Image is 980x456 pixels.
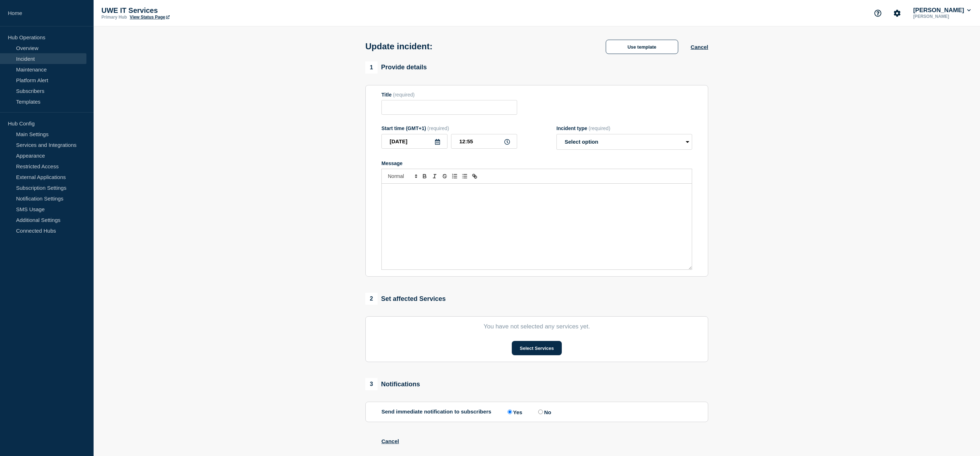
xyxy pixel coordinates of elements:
[450,172,460,180] button: Toggle ordered list
[870,6,885,21] button: Support
[556,125,692,131] div: Incident type
[381,134,447,149] input: YYYY-MM-DD
[101,6,244,15] p: UWE IT Services
[691,44,708,50] button: Cancel
[381,100,517,115] input: Title
[538,410,543,414] input: No
[365,293,377,305] span: 2
[606,40,678,54] button: Use template
[536,408,551,415] label: No
[381,160,692,166] div: Message
[451,134,517,149] input: HH:MM
[365,61,427,74] div: Provide details
[381,408,491,415] p: Send immediate notification to subscribers
[427,125,449,131] span: (required)
[381,323,692,330] p: You have not selected any services yet.
[385,172,420,180] span: Font size
[381,438,399,444] button: Cancel
[365,378,420,390] div: Notifications
[365,61,377,74] span: 1
[420,172,430,180] button: Toggle bold text
[365,293,446,305] div: Set affected Services
[130,15,169,20] a: View Status Page
[912,7,972,14] button: [PERSON_NAME]
[382,184,692,269] div: Message
[556,134,692,150] select: Incident type
[430,172,440,180] button: Toggle italic text
[381,125,517,131] div: Start time (GMT+1)
[381,408,692,415] div: Send immediate notification to subscribers
[912,14,972,19] p: [PERSON_NAME]
[890,6,905,21] button: Account settings
[589,125,610,131] span: (required)
[365,378,377,390] span: 3
[470,172,480,180] button: Toggle link
[381,92,517,98] div: Title
[365,41,432,51] h1: Update incident:
[507,410,512,414] input: Yes
[460,172,470,180] button: Toggle bulleted list
[506,408,522,415] label: Yes
[393,92,415,98] span: (required)
[512,341,561,355] button: Select Services
[101,15,127,20] p: Primary Hub
[440,172,450,180] button: Toggle strikethrough text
